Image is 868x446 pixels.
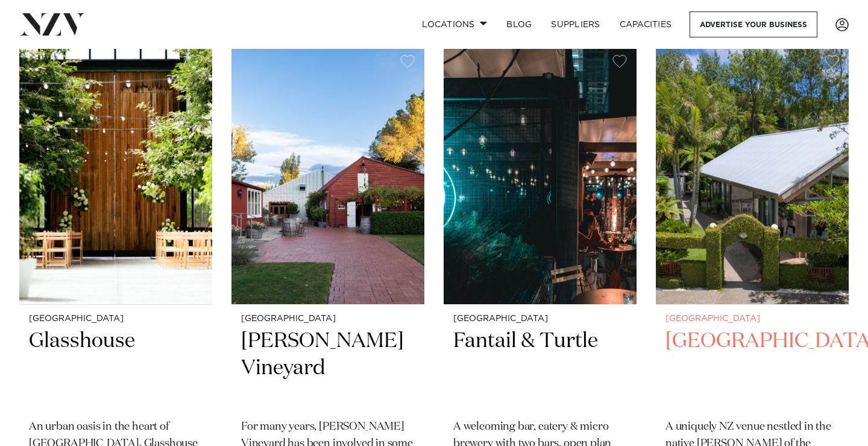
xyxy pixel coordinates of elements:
[610,11,682,37] a: Capacities
[453,328,627,409] h2: Fantail & Turtle
[453,314,627,323] small: [GEOGRAPHIC_DATA]
[29,314,203,323] small: [GEOGRAPHIC_DATA]
[412,11,497,37] a: Locations
[541,11,609,37] a: SUPPLIERS
[690,11,817,37] a: Advertise your business
[497,11,541,37] a: BLOG
[19,13,85,35] img: nzv-logo.png
[29,328,203,409] h2: Glasshouse
[241,314,415,323] small: [GEOGRAPHIC_DATA]
[665,328,839,409] h2: [GEOGRAPHIC_DATA]
[241,328,415,409] h2: [PERSON_NAME] Vineyard
[665,314,839,323] small: [GEOGRAPHIC_DATA]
